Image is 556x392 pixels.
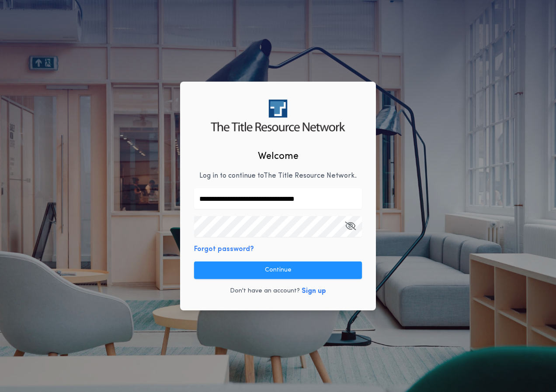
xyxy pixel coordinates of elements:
[199,171,357,181] p: Log in to continue to The Title Resource Network .
[258,149,299,164] h2: Welcome
[211,100,345,131] img: logo
[194,261,362,279] button: Continue
[230,287,300,296] p: Don't have an account?
[194,244,254,254] button: Forgot password?
[302,286,326,296] button: Sign up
